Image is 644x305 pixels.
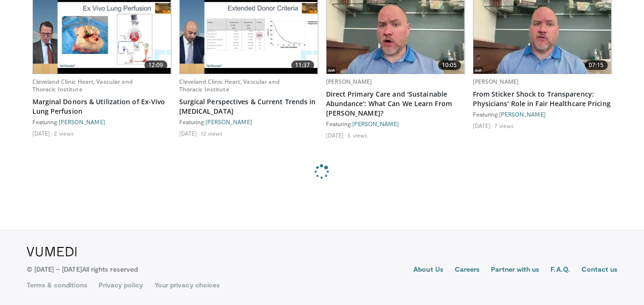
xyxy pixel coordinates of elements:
a: Careers [455,265,480,276]
span: 11:37 [291,60,314,70]
a: [PERSON_NAME] [59,118,105,125]
p: © [DATE] – [DATE] [27,265,138,274]
a: [PERSON_NAME] [473,78,519,86]
a: Marginal Donors & Utilization of Ex-Vivo Lung Perfusion [32,97,172,116]
a: From Sticker Shock to Transparency: Physicians' Role in Fair Healthcare Pricing [473,89,612,108]
a: Surgical Perspectives & Current Trends in [MEDICAL_DATA] [179,97,318,116]
a: Cleveland Clinic Heart, Vascular and Thoracic Institute [32,78,133,93]
img: VuMedi Logo [27,247,77,256]
span: 07:15 [585,60,608,70]
div: Featuring: [473,110,612,118]
li: 7 views [494,122,514,129]
li: 2 views [54,129,74,137]
div: Featuring: [32,118,172,126]
span: 12:09 [144,60,167,70]
a: F.A.Q. [551,265,570,276]
a: Partner with us [491,265,539,276]
a: Contact us [582,265,618,276]
a: [PERSON_NAME] [499,111,546,118]
a: Terms & conditions [27,280,87,290]
span: All rights reserved [82,265,138,273]
a: Privacy policy [99,280,143,290]
li: 12 views [201,129,223,137]
span: 10:05 [438,60,461,70]
li: [DATE] [473,122,493,129]
a: Your privacy choices [154,280,220,290]
li: 5 views [348,131,368,139]
li: [DATE] [326,131,347,139]
a: Cleveland Clinic Heart, Vascular and Thoracic Institute [179,78,279,93]
a: [PERSON_NAME] [326,78,372,86]
li: [DATE] [32,129,53,137]
div: Featuring: [326,120,465,128]
a: [PERSON_NAME] [205,118,252,125]
a: [PERSON_NAME] [352,120,399,127]
div: Featuring: [179,118,318,126]
li: [DATE] [179,129,200,137]
a: About Us [413,265,443,276]
a: Direct Primary Care and 'Sustainable Abundance': What Can We Learn From [PERSON_NAME]? [326,89,465,118]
